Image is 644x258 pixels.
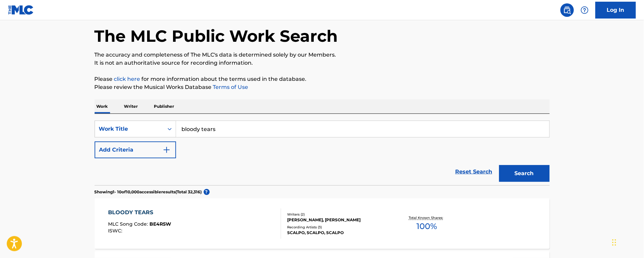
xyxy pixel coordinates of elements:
p: Publisher [152,99,176,114]
a: Terms of Use [212,84,248,90]
div: BLOODY TEARS [108,208,171,217]
p: The accuracy and completeness of The MLC's data is determined solely by our Members. [95,51,550,59]
a: click here [114,76,140,82]
iframe: Chat Widget [610,226,644,258]
img: MLC Logo [8,5,34,15]
div: Help [578,3,591,17]
form: Search Form [95,121,550,185]
img: 9d2ae6d4665cec9f34b9.svg [163,146,171,154]
p: Showing 1 - 10 of 10,000 accessible results (Total 32,316 ) [95,189,202,195]
p: Writer [122,99,140,114]
a: BLOODY TEARSMLC Song Code:BE4R5WISWC:Writers (2)[PERSON_NAME], [PERSON_NAME]Recording Artists (3)... [95,198,550,249]
p: Please for more information about the terms used in the database. [95,75,550,83]
button: Add Criteria [95,141,176,158]
h1: The MLC Public Work Search [95,26,338,46]
p: Total Known Shares: [409,215,445,220]
p: Work [95,99,110,114]
span: ISWC : [108,228,124,234]
a: Log In [596,2,636,19]
span: BE4R5W [149,221,171,227]
p: Please review the Musical Works Database [95,83,550,91]
span: 100 % [417,220,437,232]
div: Work Title [99,125,160,133]
div: [PERSON_NAME], [PERSON_NAME] [287,217,389,223]
span: MLC Song Code : [108,221,149,227]
img: help [581,6,589,14]
div: Writers ( 2 ) [287,212,389,217]
p: It is not an authoritative source for recording information. [95,59,550,67]
div: SCALPO, SCALPO, SCALPO [287,230,389,236]
button: Search [499,165,550,182]
a: Reset Search [452,164,496,179]
img: search [563,6,571,14]
div: Drag [612,232,616,253]
div: Recording Artists ( 3 ) [287,225,389,230]
a: Public Search [561,3,574,17]
span: ? [204,189,210,195]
